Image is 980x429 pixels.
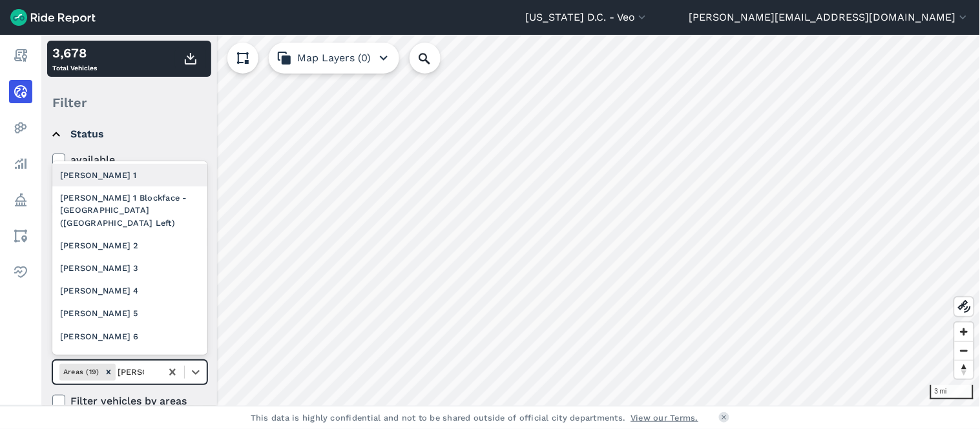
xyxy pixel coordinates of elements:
[955,360,974,379] button: Reset bearing to north
[9,188,32,212] a: Policy
[955,341,974,360] button: Zoom out
[52,234,207,257] div: [PERSON_NAME] 2
[955,323,974,341] button: Zoom in
[631,412,699,424] a: View our Terms.
[52,257,207,279] div: [PERSON_NAME] 3
[47,83,211,123] div: Filter
[9,152,32,175] a: Analyze
[52,348,207,370] div: [PERSON_NAME] 7
[9,224,32,248] a: Areas
[525,10,649,25] button: [US_STATE] D.C. - Veo
[52,164,207,186] div: [PERSON_NAME] 1
[410,43,461,74] input: Search Location or Vehicles
[52,152,207,168] label: available
[59,364,101,380] div: Areas (19)
[52,279,207,302] div: [PERSON_NAME] 4
[9,261,32,284] a: Health
[52,116,205,152] summary: Status
[101,364,116,380] div: Remove Areas (19)
[10,9,96,26] img: Ride Report
[52,394,207,409] label: Filter vehicles by areas
[930,385,974,399] div: 3 mi
[52,302,207,324] div: [PERSON_NAME] 5
[9,80,32,103] a: Realtime
[52,43,97,74] div: Total Vehicles
[52,186,207,234] div: [PERSON_NAME] 1 Blockface - [GEOGRAPHIC_DATA] ([GEOGRAPHIC_DATA] Left)
[9,44,32,67] a: Report
[9,116,32,139] a: Heatmaps
[689,10,970,25] button: [PERSON_NAME][EMAIL_ADDRESS][DOMAIN_NAME]
[52,325,207,348] div: [PERSON_NAME] 6
[269,43,399,74] button: Map Layers (0)
[52,43,97,63] div: 3,678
